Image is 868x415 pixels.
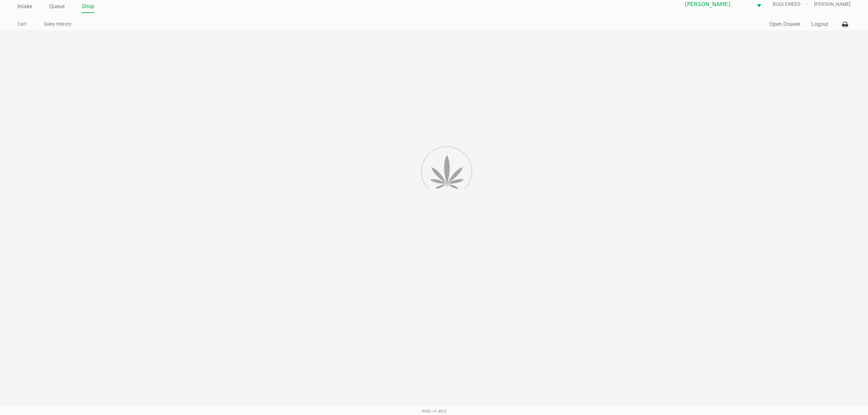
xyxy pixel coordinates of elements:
span: BUGLEWEED [773,1,814,8]
a: Cart [17,20,27,28]
a: Intake [17,2,32,11]
button: Logout [811,20,828,28]
span: [PERSON_NAME] [814,1,851,8]
span: [PERSON_NAME] [685,0,748,9]
a: Queue [49,2,65,11]
a: Sales History [44,20,71,28]
a: Shop [82,2,94,11]
button: Open Drawer [769,20,800,28]
span: Web: v1.40.0 [422,409,446,414]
